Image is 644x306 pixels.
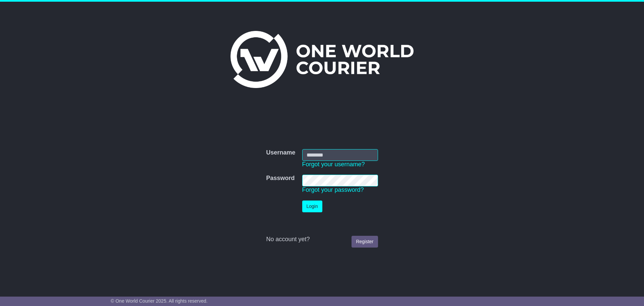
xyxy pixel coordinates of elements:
div: No account yet? [266,236,378,243]
label: Username [266,149,295,157]
span: © One World Courier 2025. All rights reserved. [111,298,208,304]
a: Forgot your password? [302,186,364,193]
img: One World [230,31,414,88]
a: Forgot your username? [302,161,365,168]
label: Password [266,175,294,182]
button: Login [302,201,322,212]
a: Register [352,236,378,248]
